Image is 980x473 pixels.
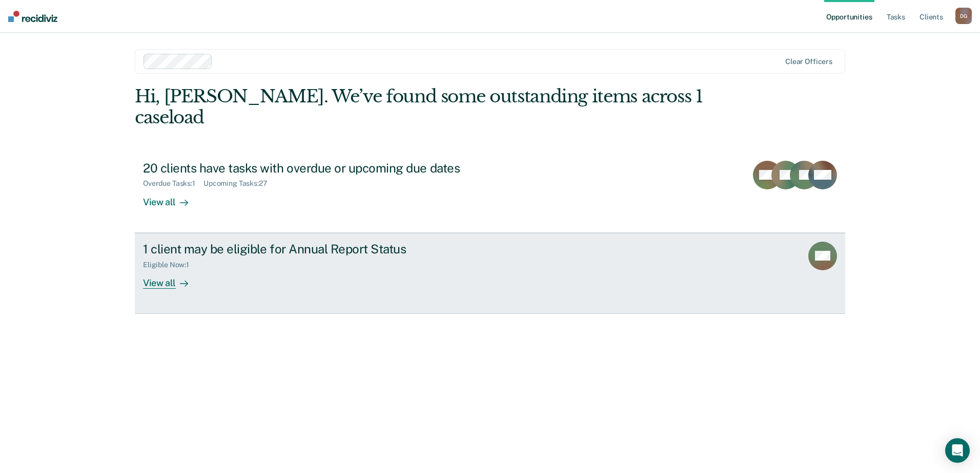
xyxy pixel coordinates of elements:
[945,438,970,463] div: Open Intercom Messenger
[135,86,703,128] div: Hi, [PERSON_NAME]. We’ve found some outstanding items across 1 caseload
[785,57,832,66] div: Clear officers
[8,11,57,22] img: Recidiviz
[203,179,276,188] div: Upcoming Tasks : 27
[135,233,845,314] a: 1 client may be eligible for Annual Report StatusEligible Now:1View all
[955,8,972,24] div: D G
[143,261,197,269] div: Eligible Now : 1
[143,269,200,289] div: View all
[143,242,503,256] div: 1 client may be eligible for Annual Report Status
[135,153,845,233] a: 20 clients have tasks with overdue or upcoming due datesOverdue Tasks:1Upcoming Tasks:27View all
[955,8,972,24] button: DG
[143,179,203,188] div: Overdue Tasks : 1
[143,188,200,208] div: View all
[143,161,503,176] div: 20 clients have tasks with overdue or upcoming due dates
